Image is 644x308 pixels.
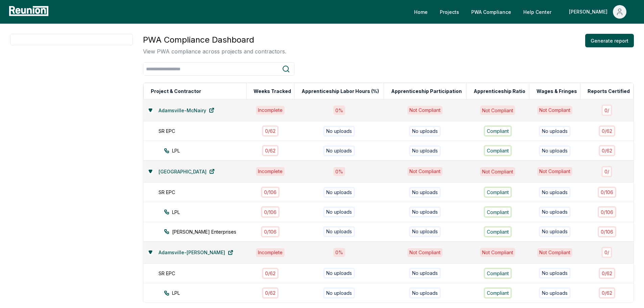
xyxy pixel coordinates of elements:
[484,125,512,137] div: Compliant
[323,268,355,279] div: No uploads
[323,145,355,156] div: No uploads
[333,105,345,115] div: 0 %
[323,126,355,137] div: No uploads
[535,85,578,98] button: Wages & Fringes
[585,34,634,47] button: Generate report
[256,167,285,176] div: Incomplete
[537,248,572,257] div: Not Compliant
[390,85,463,98] button: Apprenticeship Participation
[484,287,512,299] div: Compliant
[409,5,433,19] a: Home
[153,165,220,178] a: [GEOGRAPHIC_DATA]
[539,145,571,156] div: No uploads
[586,85,631,98] button: Reports Certified
[539,126,571,137] div: No uploads
[539,268,571,279] div: No uploads
[164,147,259,154] div: LPL
[143,47,286,55] p: View PWA compliance across projects and contractors.
[409,5,637,19] nav: Main
[262,268,279,279] div: 0 / 62
[409,145,441,156] div: No uploads
[484,206,512,217] div: Compliant
[333,248,345,257] div: 0 %
[484,145,512,156] div: Compliant
[537,106,572,115] div: Not Compliant
[300,85,380,98] button: Apprenticeship Labor Hours (%)
[323,207,355,217] div: No uploads
[159,270,253,277] div: SR EPC
[159,189,253,196] div: SR EPC
[409,187,441,198] div: No uploads
[598,206,616,217] div: 0 / 106
[480,167,515,176] div: Not Compliant
[466,5,517,19] a: PWA Compliance
[409,268,441,279] div: No uploads
[256,106,285,115] div: Incomplete
[539,187,571,198] div: No uploads
[484,187,512,198] div: Compliant
[149,85,202,98] button: Project & Contractor
[472,85,527,98] button: Apprenticeship Ratio
[407,248,443,257] div: Not Compliant
[262,145,279,156] div: 0 / 62
[261,187,280,198] div: 0 / 106
[599,287,615,299] div: 0 / 62
[484,268,512,279] div: Compliant
[598,187,616,198] div: 0 / 106
[164,228,259,235] div: [PERSON_NAME] Enterprises
[153,246,239,259] a: Adamsville-[PERSON_NAME]
[333,167,345,176] div: 0 %
[539,287,571,298] div: No uploads
[256,248,285,257] div: Incomplete
[164,209,259,216] div: LPL
[409,287,441,298] div: No uploads
[262,287,279,299] div: 0 / 62
[537,167,572,176] div: Not Compliant
[262,125,279,137] div: 0 / 62
[407,167,443,176] div: Not Compliant
[480,105,515,115] div: Not Compliant
[164,289,259,297] div: LPL
[261,206,280,217] div: 0 / 106
[569,5,610,19] div: [PERSON_NAME]
[143,34,286,46] h3: PWA Compliance Dashboard
[261,226,280,237] div: 0 / 106
[252,85,292,98] button: Weeks Tracked
[407,106,443,115] div: Not Compliant
[601,166,612,177] div: 0 /
[484,226,512,237] div: Compliant
[599,125,615,137] div: 0 / 62
[564,5,632,19] button: [PERSON_NAME]
[434,5,464,19] a: Projects
[539,207,571,217] div: No uploads
[598,226,616,237] div: 0 / 106
[159,127,253,135] div: SR EPC
[323,287,355,298] div: No uploads
[323,187,355,198] div: No uploads
[153,103,220,117] a: Adamsville-McNairy
[409,126,441,137] div: No uploads
[518,5,557,19] a: Help Center
[601,247,612,258] div: 0 /
[601,104,612,116] div: 0 /
[409,207,441,217] div: No uploads
[539,226,571,237] div: No uploads
[323,226,355,237] div: No uploads
[599,145,615,156] div: 0 / 62
[480,248,515,257] div: Not Compliant
[409,226,441,237] div: No uploads
[599,268,615,279] div: 0 / 62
